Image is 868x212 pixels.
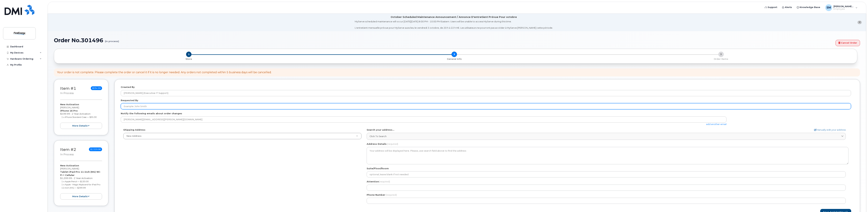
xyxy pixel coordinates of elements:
small: (in process) [105,37,119,43]
span: New Address [126,135,141,137]
label: Notify the following emails about order changes [121,112,182,115]
strong: New Activation [60,164,79,167]
span: (required) [379,180,390,183]
label: Shipping Address [123,128,145,131]
a: 1 Store [57,57,321,61]
span: 1 [186,52,191,57]
small: 1 x iPhone Standard Case — $35.00 [61,116,97,118]
strong: Tablet iPad Pro 11-inch (M4) Wi-Fi + Cellular [60,170,101,176]
div: [PERSON_NAME] $499.99 - 2 Year Activation [60,103,102,129]
small: 1 x Apple Pencil — $130.00 [61,180,89,183]
a: Cancel Order [836,40,860,46]
label: Created By [121,85,135,89]
input: optional, leave blank if not needed [367,171,846,177]
label: Phone Number [367,193,385,197]
span: (required) [387,143,398,145]
iframe: Messenger Launcher [853,197,865,209]
button: more details [60,123,102,129]
label: Address Details [367,142,387,146]
small: in process [60,92,74,95]
input: Example: John Smith [121,103,851,109]
span: (required) [386,193,397,196]
div: [PERSON_NAME] $1,099.99 - 2 Year Activation [60,164,102,200]
label: Requested By [121,99,138,102]
p: Store [58,58,320,61]
h3: Item #1 [60,86,76,95]
h3: Item #2 [60,147,76,156]
span: Click to search [370,135,387,138]
a: Click to search [367,133,846,140]
div: October Scheduled Maintenance Announcement / Annonce D'entretient Prévue Pour octobre [391,15,517,19]
a: add another email [706,123,727,125]
strong: New Activation [60,103,79,106]
strong: iPhone 16 Pro [60,109,78,112]
button: close notification [857,21,862,24]
div: Your order is not complete. Please complete the order or cancel it if it is no longer needed. Any... [57,70,272,74]
a: New Address [123,133,361,139]
small: 1 x Apple - Magic Keyboard for iPad Pro 11‑inch (M4) — $299.99 [61,183,100,189]
span: $534.99 [91,86,102,90]
label: Suite/Floor/Room [367,167,389,170]
h1: Order No.301496 [54,37,834,43]
div: MyServe scheduled maintenance will occur [DATE][DATE] 8:00 PM - 10:00 PM Eastern. Users will be u... [355,20,553,29]
input: Example: john@appleseed.com [121,116,727,123]
button: more details [60,193,102,200]
label: Search your address... [367,128,394,131]
span: $1,529.98 [89,147,102,151]
small: in process [60,153,74,156]
label: Attention [367,180,390,183]
a: Manually edit your address [814,128,846,131]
